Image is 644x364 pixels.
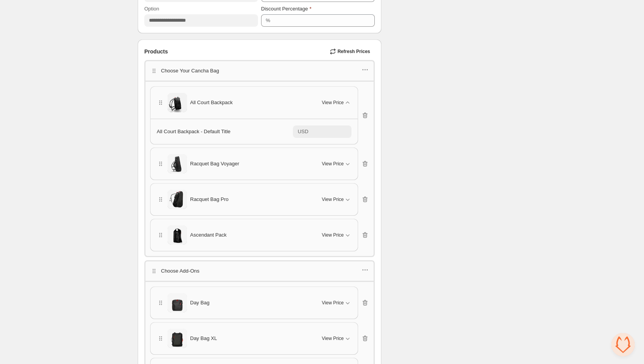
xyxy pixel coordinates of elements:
[157,129,230,134] span: All Court Backpack - Default Title
[161,267,199,275] p: Choose Add-Ons
[327,46,375,57] button: Refresh Prices
[322,232,344,238] span: View Price
[168,225,187,245] img: Ascendant Pack
[322,335,344,342] span: View Price
[190,160,239,168] span: Racquet Bag Voyager
[322,100,344,106] span: View Price
[261,5,312,13] label: Discount Percentage
[317,297,356,309] button: View Price
[168,190,187,209] img: Racquet Bag Pro
[611,333,635,356] a: Open chat
[322,161,344,167] span: View Price
[168,154,187,173] img: Racquet Bag Voyager
[317,193,356,206] button: View Price
[266,17,270,24] div: %
[168,93,187,112] img: All Court Backpack
[317,96,356,109] button: View Price
[144,5,159,13] label: Option
[338,48,370,55] span: Refresh Prices
[190,99,233,106] span: All Court Backpack
[190,231,227,239] span: Ascendant Pack
[190,299,209,307] span: Day Bag
[190,335,217,342] span: Day Bag XL
[317,158,356,170] button: View Price
[168,329,187,348] img: Day Bag XL
[144,48,168,55] span: Products
[168,293,187,312] img: Day Bag
[322,300,344,306] span: View Price
[317,332,356,345] button: View Price
[317,229,356,241] button: View Price
[298,128,308,136] div: USD
[322,196,344,203] span: View Price
[190,196,229,203] span: Racquet Bag Pro
[161,67,219,75] p: Choose Your Cancha Bag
